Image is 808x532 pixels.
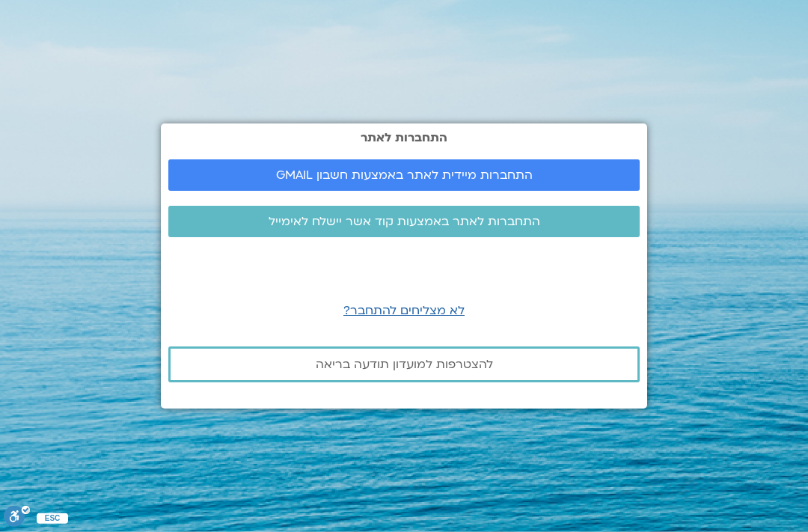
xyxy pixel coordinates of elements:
span: התחברות מיידית לאתר באמצעות חשבון GMAIL [276,168,533,182]
a: לא מצליחים להתחבר? [343,302,465,319]
span: להצטרפות למועדון תודעה בריאה [316,358,493,371]
a: התחברות מיידית לאתר באמצעות חשבון GMAIL [168,159,640,191]
a: להצטרפות למועדון תודעה בריאה [168,346,640,382]
h2: התחברות לאתר [168,131,640,144]
span: התחברות לאתר באמצעות קוד אשר יישלח לאימייל [269,215,540,228]
a: התחברות לאתר באמצעות קוד אשר יישלח לאימייל [168,206,640,237]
